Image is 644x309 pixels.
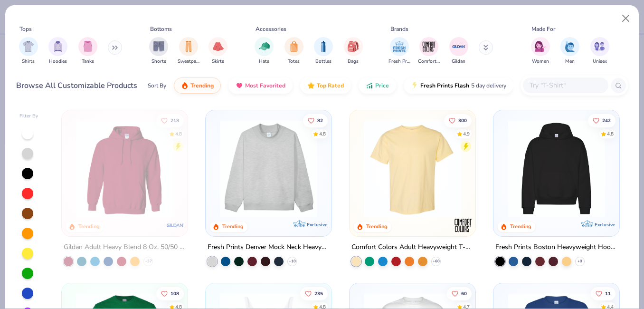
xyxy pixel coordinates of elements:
[300,77,351,94] button: Top Rated
[452,39,466,54] img: Gildan Image
[78,37,97,65] button: filter button
[259,58,269,65] span: Hats
[348,41,358,52] img: Bags Image
[532,58,549,65] span: Women
[359,120,466,217] img: 029b8af0-80e6-406f-9fdc-fdf898547912
[322,120,429,217] img: a90f7c54-8796-4cb2-9d6e-4e9644cfe0fe
[607,130,614,137] div: 4.8
[449,37,468,65] div: filter for Gildan
[314,37,333,65] div: filter for Bottles
[49,58,67,65] span: Hoodies
[404,77,513,94] button: Fresh Prints Flash5 day delivery
[359,77,396,94] button: Price
[19,37,38,65] div: filter for Shirts
[215,120,322,217] img: f5d85501-0dbb-4ee4-b115-c08fa3845d83
[208,37,227,65] div: filter for Skirts
[388,58,410,65] span: Fresh Prints
[594,222,615,228] span: Exclusive
[48,37,67,65] button: filter button
[344,37,363,65] button: filter button
[591,287,616,300] button: Like
[458,118,467,123] span: 300
[236,82,243,89] img: most_fav.gif
[228,77,293,94] button: Most Favorited
[588,114,616,127] button: Like
[145,259,152,264] span: + 37
[420,82,469,89] span: Fresh Prints Flash
[565,41,575,52] img: Men Image
[23,41,34,52] img: Shirts Image
[594,41,605,52] img: Unisex Image
[178,37,199,65] div: filter for Sweatpants
[565,58,575,65] span: Men
[495,241,617,253] div: Fresh Prints Boston Heavyweight Hoodie
[315,58,331,65] span: Bottles
[392,39,407,54] img: Fresh Prints Image
[19,113,38,120] div: Filter By
[531,37,550,65] button: filter button
[171,118,180,123] span: 218
[560,37,579,65] div: filter for Men
[465,120,572,217] img: e55d29c3-c55d-459c-bfd9-9b1c499ab3c6
[411,82,418,89] img: flash.gif
[463,130,470,137] div: 4.9
[178,37,199,65] button: filter button
[284,37,303,65] button: filter button
[344,37,363,65] div: filter for Bags
[578,259,582,264] span: + 9
[176,130,182,137] div: 4.8
[289,41,299,52] img: Totes Image
[174,77,221,94] button: Trending
[390,25,408,33] div: Brands
[471,80,506,91] span: 5 day delivery
[300,287,328,300] button: Like
[284,37,303,65] div: filter for Totes
[593,58,607,65] span: Unisex
[317,82,344,89] span: Top Rated
[171,291,180,296] span: 108
[418,37,440,65] div: filter for Comfort Colors
[307,222,327,228] span: Exclusive
[83,41,93,52] img: Tanks Image
[449,37,468,65] button: filter button
[422,39,436,54] img: Comfort Colors Image
[319,130,326,137] div: 4.8
[152,58,166,65] span: Shorts
[166,216,185,235] img: Gildan logo
[503,120,610,217] img: 91acfc32-fd48-4d6b-bdad-a4c1a30ac3fc
[289,259,296,264] span: + 10
[351,241,474,253] div: Comfort Colors Adult Heavyweight T-Shirt
[602,118,611,123] span: 242
[314,291,323,296] span: 235
[617,10,635,28] button: Close
[461,291,467,296] span: 60
[178,58,199,65] span: Sweatpants
[317,118,323,123] span: 82
[531,37,550,65] div: filter for Women
[19,37,38,65] button: filter button
[303,114,328,127] button: Like
[48,37,67,65] div: filter for Hoodies
[447,287,472,300] button: Like
[531,25,555,33] div: Made For
[454,216,473,235] img: Comfort Colors logo
[148,81,166,90] div: Sort By
[605,291,611,296] span: 11
[255,37,274,65] div: filter for Hats
[149,37,168,65] div: filter for Shorts
[256,25,286,33] div: Accessories
[255,37,274,65] button: filter button
[535,41,546,52] img: Women Image
[307,82,315,89] img: TopRated.gif
[318,41,329,52] img: Bottles Image
[153,41,164,52] img: Shorts Image
[444,114,472,127] button: Like
[388,37,410,65] button: filter button
[183,41,194,52] img: Sweatpants Image
[375,82,389,89] span: Price
[432,259,439,264] span: + 60
[22,58,35,65] span: Shirts
[208,241,330,253] div: Fresh Prints Denver Mock Neck Heavyweight Sweatshirt
[190,82,214,89] span: Trending
[181,82,189,89] img: trending.gif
